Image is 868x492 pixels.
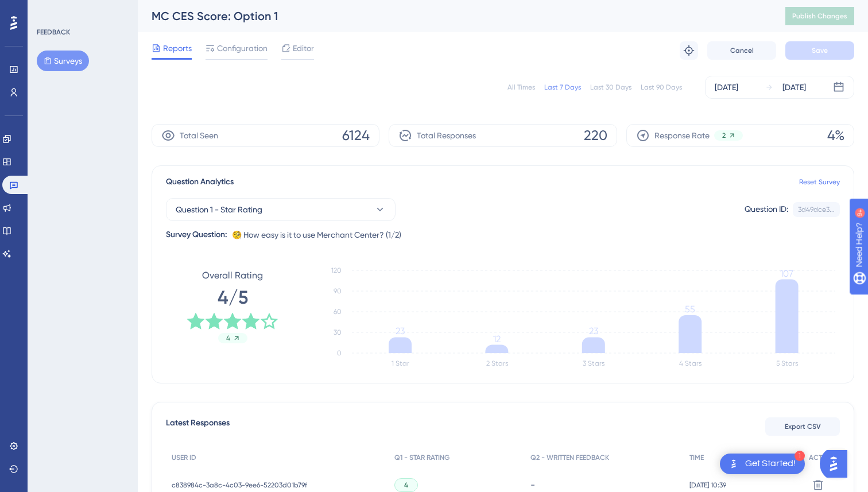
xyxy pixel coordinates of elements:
[392,359,409,367] text: 1 Star
[337,349,342,357] tspan: 0
[78,6,85,15] div: 9+
[180,129,218,142] span: Total Seen
[776,359,798,367] text: 5 Stars
[745,202,788,217] div: Question ID:
[727,457,741,471] img: launcher-image-alternative-text
[654,129,710,142] span: Response Rate
[584,126,607,145] span: 220
[166,198,396,221] button: Question 1 - Star Rating
[404,481,408,490] span: 4
[641,83,682,92] div: Last 90 Days
[780,268,793,279] tspan: 107
[530,479,679,490] div: -
[679,359,702,367] text: 4 Stars
[37,28,70,37] div: FEEDBACK
[745,458,796,470] div: Get Started!
[232,228,401,242] span: 🧐 How easy is it to use Merchant Center? (1/2)
[166,228,227,242] div: Survey Question:
[589,326,598,336] tspan: 23
[685,304,695,315] tspan: 55
[202,269,263,282] span: Overall Rating
[530,453,609,462] span: Q2 - WRITTEN FEEDBACK
[334,328,342,336] tspan: 30
[217,41,268,55] span: Configuration
[342,126,370,145] span: 6124
[809,453,834,462] span: ACTION
[785,422,821,431] span: Export CSV
[689,453,704,462] span: TIME
[218,285,248,310] span: 4/5
[785,41,854,60] button: Save
[707,41,776,60] button: Cancel
[331,266,342,274] tspan: 120
[583,359,604,367] text: 3 Stars
[226,334,230,343] span: 4
[396,326,405,336] tspan: 23
[785,7,854,25] button: Publish Changes
[163,41,192,55] span: Reports
[782,80,806,94] div: [DATE]
[172,481,307,490] span: c838984c-3a8c-4c03-9ee6-52203d01b79f
[820,447,854,481] iframe: UserGuiding AI Assistant Launcher
[334,308,342,316] tspan: 60
[765,417,840,436] button: Export CSV
[27,3,72,17] span: Need Help?
[417,129,476,142] span: Total Responses
[798,205,835,214] div: 3d49dce3...
[689,481,726,490] span: [DATE] 10:39
[37,51,89,71] button: Surveys
[493,334,501,344] tspan: 12
[715,80,738,94] div: [DATE]
[722,131,726,140] span: 2
[172,453,196,462] span: USER ID
[827,126,844,145] span: 4%
[394,453,449,462] span: Q1 - STAR RATING
[152,8,757,24] div: MC CES Score: Option 1
[176,203,262,216] span: Question 1 - Star Rating
[795,451,805,461] div: 1
[730,46,754,55] span: Cancel
[720,454,805,474] div: Open Get Started! checklist, remaining modules: 1
[293,41,314,55] span: Editor
[166,416,230,437] span: Latest Responses
[590,83,631,92] div: Last 30 Days
[507,83,535,92] div: All Times
[544,83,581,92] div: Last 7 Days
[812,46,828,55] span: Save
[166,175,234,189] span: Question Analytics
[334,287,342,295] tspan: 90
[799,177,840,187] a: Reset Survey
[792,11,847,21] span: Publish Changes
[486,359,508,367] text: 2 Stars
